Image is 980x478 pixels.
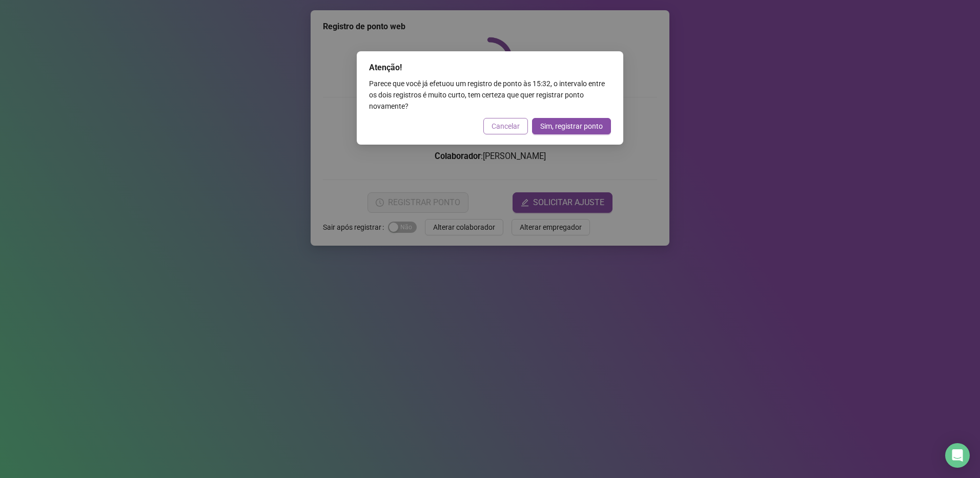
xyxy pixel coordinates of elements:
[532,118,611,134] button: Sim, registrar ponto
[492,121,520,132] span: Cancelar
[540,121,603,132] span: Sim, registrar ponto
[483,118,528,134] button: Cancelar
[369,78,611,112] div: Parece que você já efetuou um registro de ponto às 15:32 , o intervalo entre os dois registros é ...
[945,443,970,468] div: Open Intercom Messenger
[369,62,611,74] div: Atenção!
